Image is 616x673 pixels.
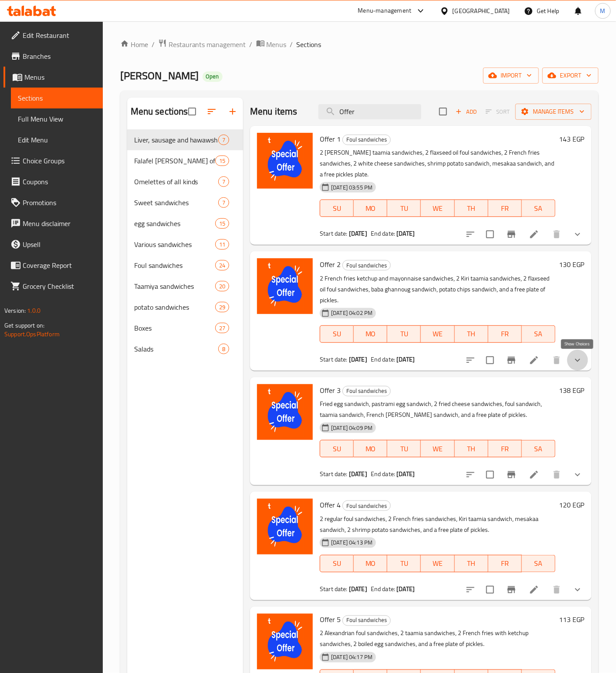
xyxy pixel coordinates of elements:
button: TU [387,555,421,572]
button: Branch-specific-item [501,579,522,600]
svg: Show Choices [572,585,583,595]
button: Branch-specific-item [501,464,522,485]
span: Get support on: [4,320,44,331]
div: items [215,239,229,250]
button: WE [421,200,454,217]
a: Grocery Checklist [3,276,103,297]
span: Grocery Checklist [23,281,96,291]
span: TH [458,328,485,340]
span: 24 [216,261,229,270]
span: Taamiya sandwiches [134,281,215,291]
b: [DATE] [349,354,367,365]
button: delete [546,224,567,245]
span: WE [424,557,451,570]
span: End date: [371,228,395,239]
h2: Menu sections [131,105,188,118]
div: items [218,135,229,145]
span: Choice Groups [23,156,96,166]
span: Select to update [481,351,499,369]
span: MO [357,557,384,570]
div: Open [203,71,223,82]
div: potato sandwiches29 [127,297,244,318]
span: TU [391,202,417,215]
b: [DATE] [349,228,367,239]
span: Edit Menu [18,135,96,145]
span: Start date: [320,354,348,365]
button: FR [488,555,522,572]
span: WE [424,443,451,455]
span: SU [324,202,350,215]
span: MO [357,328,384,340]
span: [PERSON_NAME] [120,66,199,85]
b: [DATE] [396,583,415,595]
a: Menu disclaimer [3,213,103,234]
span: Sections [297,39,322,50]
button: WE [421,325,454,343]
span: egg sandwiches [134,218,215,229]
button: FR [488,440,522,457]
span: Foul sandwiches [343,135,390,145]
span: Open [203,73,223,80]
span: Foul sandwiches [343,386,390,396]
span: Full Menu View [18,114,96,124]
span: Manage items [522,106,585,117]
img: Offer 2 [257,258,313,314]
button: SA [522,440,555,457]
span: Foul sandwiches [343,616,390,626]
span: TH [458,443,485,455]
span: Offer 5 [320,613,341,626]
button: show more [567,224,588,245]
a: Upsell [3,234,103,255]
b: [DATE] [349,583,367,595]
span: TU [391,328,417,340]
span: Foul sandwiches [134,260,215,271]
h6: 130 EGP [559,258,585,271]
span: SU [324,328,350,340]
button: delete [546,579,567,600]
span: End date: [371,354,395,365]
div: egg sandwiches15 [127,213,244,234]
button: TU [387,325,421,343]
a: Choice Groups [3,150,103,171]
button: TH [455,555,488,572]
span: [DATE] 04:02 PM [328,309,376,317]
button: SA [522,325,555,343]
div: Falafel [PERSON_NAME] of all kinds15 [127,150,244,171]
a: Full Menu View [11,108,103,129]
span: import [490,70,532,81]
span: TU [391,443,417,455]
span: Select section first [480,105,515,118]
svg: Show Choices [572,470,583,480]
span: 1.0.0 [27,305,41,316]
span: Add item [452,105,480,118]
span: SU [324,557,350,570]
span: Sort sections [201,101,222,122]
h6: 113 EGP [559,614,585,626]
button: show more [567,350,588,371]
div: [GEOGRAPHIC_DATA] [453,6,510,16]
div: Omelettes of all kinds7 [127,171,244,192]
span: Select section [434,102,452,121]
a: Menus [256,39,287,50]
span: 15 [216,157,229,165]
b: [DATE] [396,228,415,239]
button: sort-choices [460,350,481,371]
div: Menu-management [358,6,412,16]
a: Menus [3,67,103,88]
span: Various sandwiches [134,239,215,250]
button: import [483,68,539,84]
span: M [600,6,606,16]
div: Salads [134,344,218,354]
div: Falafel Patty of all kinds [134,156,215,166]
span: 8 [219,345,229,353]
span: Menu disclaimer [23,218,96,229]
button: TU [387,440,421,457]
button: FR [488,325,522,343]
button: Add section [222,101,243,122]
button: sort-choices [460,224,481,245]
div: items [218,344,229,354]
p: 2 regular foul sandwiches, 2 French fries sandwiches, Kiri taamia sandwich, mesakaa sandwich, 2 s... [320,514,555,535]
a: Sections [11,88,103,108]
